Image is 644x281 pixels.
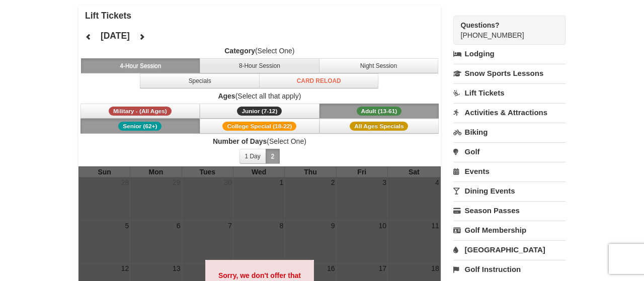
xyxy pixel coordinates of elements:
label: (Select all that apply) [78,91,441,101]
span: Adult (13-61) [357,107,402,116]
a: [GEOGRAPHIC_DATA] [453,240,566,259]
a: Snow Sports Lessons [453,64,566,82]
button: 4-Hour Session [81,58,201,73]
label: (Select One) [78,46,441,56]
span: [PHONE_NUMBER] [461,20,547,39]
button: 8-Hour Session [200,58,319,73]
strong: Number of Days [213,137,267,145]
h4: [DATE] [101,31,130,41]
strong: Questions? [461,21,500,29]
button: Junior (7-12) [200,104,319,119]
button: College Special (18-22) [200,119,319,134]
button: Specials [140,73,260,88]
a: Events [453,162,566,180]
a: Golf Membership [453,221,566,239]
button: Senior (62+) [80,119,200,134]
span: All Ages Specials [350,122,408,131]
span: Senior (62+) [118,122,162,131]
button: Military - (All Ages) [80,104,200,119]
button: Adult (13-61) [319,104,439,119]
a: Biking [453,123,566,141]
button: Card Reload [259,73,379,88]
a: Lodging [453,45,566,63]
a: Lift Tickets [453,83,566,102]
a: Dining Events [453,181,566,200]
span: College Special (18-22) [222,122,296,131]
label: (Select One) [78,136,441,146]
button: Night Session [319,58,439,73]
button: 1 Day [239,149,266,164]
a: Golf Instruction [453,260,566,278]
h4: Lift Tickets [85,11,441,21]
a: Golf [453,142,566,161]
strong: Ages [218,92,235,100]
span: Military - (All Ages) [109,107,172,116]
button: All Ages Specials [319,119,439,134]
span: Junior (7-12) [237,107,282,116]
a: Activities & Attractions [453,103,566,122]
strong: Category [224,47,255,55]
button: 2 [266,149,280,164]
a: Season Passes [453,201,566,220]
